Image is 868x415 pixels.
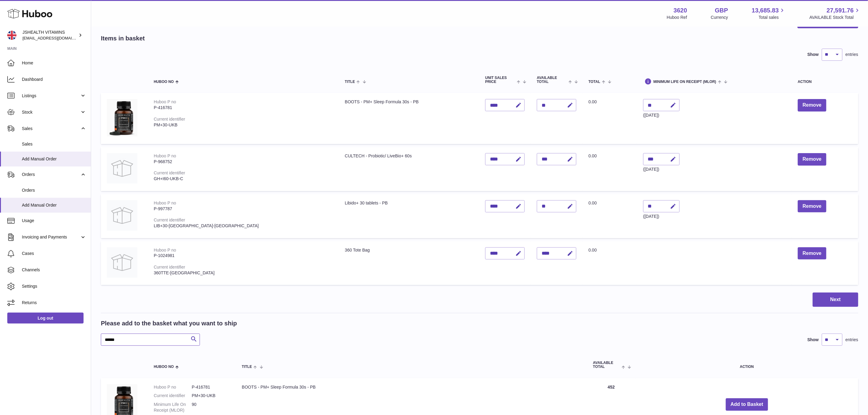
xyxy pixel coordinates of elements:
span: AVAILABLE Total [593,361,620,369]
div: P-997787 [154,206,333,212]
span: 0.00 [588,248,597,252]
img: Libido+ 30 tablets - PB [107,200,137,231]
span: [EMAIL_ADDRESS][DOMAIN_NAME] [22,36,89,40]
div: ([DATE]) [643,166,680,172]
div: P-1024981 [154,253,333,259]
span: Settings [22,283,86,289]
span: Add Manual Order [22,202,86,208]
span: Usage [22,218,86,224]
button: Next [813,293,858,307]
span: Home [22,60,86,66]
span: Minimum Life On Receipt (MLOR) [654,80,716,84]
span: Add Manual Order [22,156,86,162]
div: Current identifier [154,170,185,175]
span: Invoicing and Payments [22,234,80,240]
label: Show [808,52,819,57]
span: AVAILABLE Total [537,76,567,84]
div: Huboo P no [154,201,176,205]
td: 360 Tote Bag [339,241,479,285]
div: Currency [711,15,728,20]
button: Remove [798,200,826,213]
span: AVAILABLE Stock Total [809,15,861,20]
td: CULTECH - Probiotic/ LiveBio+ 60s [339,147,479,191]
div: ([DATE]) [643,112,680,118]
dd: 90 [192,402,230,413]
div: Huboo Ref [667,15,687,20]
span: entries [846,337,858,343]
span: entries [846,52,858,57]
img: internalAdmin-3620@internal.huboo.com [7,31,16,40]
div: Action [798,80,852,84]
span: Cases [22,251,86,256]
span: Dashboard [22,77,86,82]
div: Current identifier [154,218,185,222]
button: Remove [798,99,826,111]
td: BOOTS - PM+ Sleep Formula 30s - PB [339,93,479,144]
div: Current identifier [154,117,185,122]
a: Log out [7,313,84,324]
span: Sales [22,126,80,132]
strong: GBP [715,6,728,15]
a: 27,591.76 AVAILABLE Stock Total [809,6,861,20]
dd: P-416781 [192,384,230,390]
span: Listings [22,93,80,99]
label: Show [808,337,819,343]
div: Huboo P no [154,99,176,104]
span: Stock [22,109,80,115]
a: 13,685.83 Total sales [752,6,786,20]
dt: Minimum Life On Receipt (MLOR) [154,402,192,413]
strong: 3620 [674,6,687,15]
div: PM+30-UKB [154,122,333,128]
span: Orders [22,172,80,177]
div: 360TTE-[GEOGRAPHIC_DATA] [154,270,333,276]
div: JSHEALTH VITAMINS [22,29,77,41]
div: GH+I60-UKB-C [154,176,333,182]
button: Remove [798,153,826,166]
span: Huboo no [154,80,174,84]
button: Add to Basket [726,398,768,411]
span: 0.00 [588,201,597,205]
span: Title [242,365,252,369]
h2: Items in basket [101,34,145,43]
div: Current identifier [154,265,185,269]
span: Huboo no [154,365,174,369]
dd: PM+30-UKB [192,393,230,399]
span: Total sales [759,15,786,20]
th: Action [636,355,858,375]
dt: Current identifier [154,393,192,399]
span: 0.00 [588,153,597,158]
span: Sales [22,141,86,147]
td: Libido+ 30 tablets - PB [339,194,479,238]
img: 360 Tote Bag [107,247,137,278]
span: 27,591.76 [827,6,854,15]
img: BOOTS - PM+ Sleep Formula 30s - PB [107,99,137,136]
div: LIB+30-[GEOGRAPHIC_DATA]-[GEOGRAPHIC_DATA] [154,223,333,229]
span: Orders [22,187,86,193]
span: 13,685.83 [752,6,779,15]
div: P-416781 [154,105,333,111]
div: ([DATE]) [643,214,680,219]
span: Channels [22,267,86,273]
span: 0.00 [588,99,597,104]
div: Huboo P no [154,153,176,158]
img: CULTECH - Probiotic/ LiveBio+ 60s [107,153,137,183]
h2: Please add to the basket what you want to ship [101,319,237,328]
button: Remove [798,247,826,260]
span: Returns [22,300,86,306]
span: Unit Sales Price [485,76,515,84]
span: Total [588,80,600,84]
dt: Huboo P no [154,384,192,390]
div: P-968752 [154,159,333,165]
div: Huboo P no [154,248,176,252]
span: Title [345,80,355,84]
